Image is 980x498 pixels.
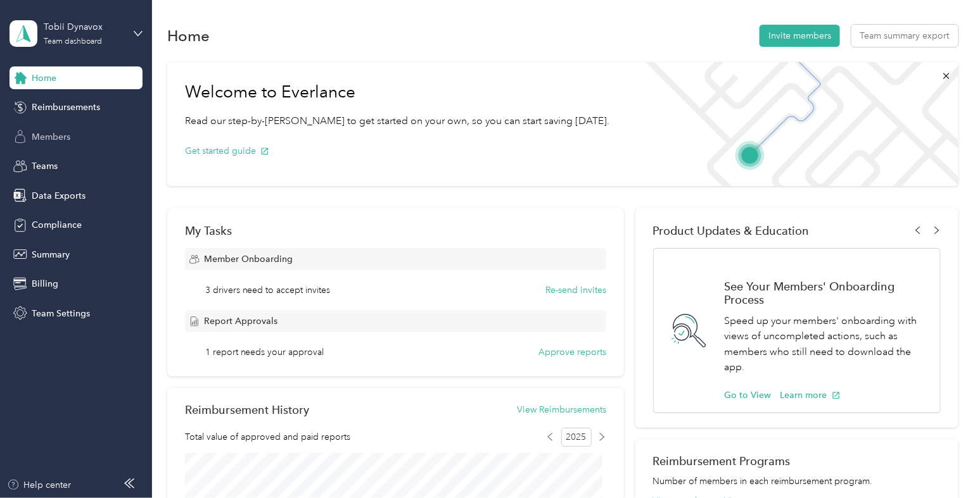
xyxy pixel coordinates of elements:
[561,428,592,447] span: 2025
[633,62,958,186] img: Welcome to everlance
[780,389,841,402] button: Learn more
[851,25,958,47] button: Team summary export
[167,29,210,42] h1: Home
[204,314,277,328] span: Report Approvals
[204,252,293,266] span: Member Onboarding
[725,280,927,306] h1: See Your Members' Onboarding Process
[185,224,606,237] div: My Tasks
[185,403,309,416] h2: Reimbursement History
[32,218,82,232] span: Compliance
[32,72,56,85] span: Home
[653,454,941,468] h2: Reimbursement Programs
[205,283,331,297] span: 3 drivers need to accept invites
[545,283,606,297] button: Re-send invites
[909,427,980,498] iframe: Everlance-gr Chat Button Frame
[7,478,72,492] button: Help center
[32,159,58,173] span: Teams
[725,313,927,375] p: Speed up your members' onboarding with views of uncompleted actions, such as members who still ne...
[653,224,810,237] span: Product Updates & Education
[538,345,606,359] button: Approve reports
[44,20,123,34] div: Tobii Dynavox
[32,101,100,114] span: Reimbursements
[653,475,941,488] p: Number of members in each reimbursement program.
[32,307,90,320] span: Team Settings
[32,277,58,290] span: Billing
[32,130,70,144] span: Members
[760,25,840,47] button: Invite members
[185,82,609,103] h1: Welcome to Everlance
[205,345,324,359] span: 1 report needs your approval
[517,403,606,416] button: View Reimbursements
[185,113,609,129] p: Read our step-by-[PERSON_NAME] to get started on your own, so you can start saving [DATE].
[44,38,102,46] div: Team dashboard
[32,248,70,261] span: Summary
[32,189,86,202] span: Data Exports
[725,389,772,402] button: Go to View
[185,430,350,444] span: Total value of approved and paid reports
[185,144,269,158] button: Get started guide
